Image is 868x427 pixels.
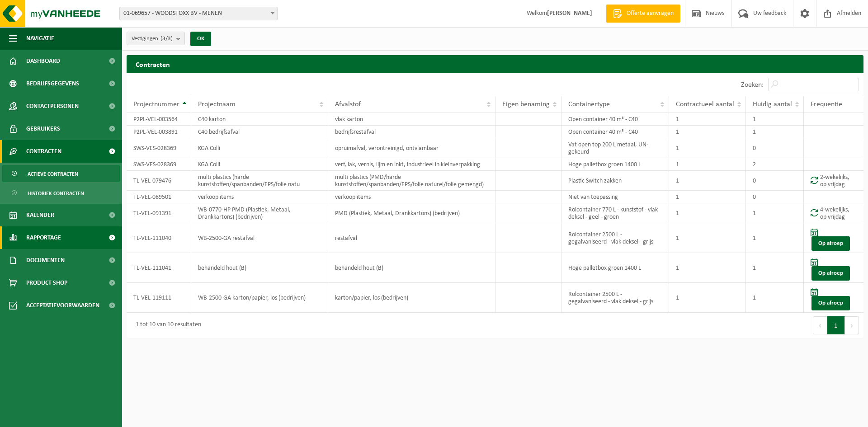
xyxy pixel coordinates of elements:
[335,101,361,108] span: Afvalstof
[191,126,328,138] td: C40 bedrijfsafval
[561,203,669,223] td: Rolcontainer 770 L - kunststof - vlak deksel - geel - groen
[741,81,764,89] label: Zoeken:
[669,191,746,203] td: 1
[561,126,669,138] td: Open container 40 m³ - C40
[328,126,495,138] td: bedrijfsrestafval
[127,113,191,126] td: P2PL-VEL-003564
[191,138,328,158] td: KGA Colli
[198,101,236,108] span: Projectnaam
[845,316,859,334] button: Next
[624,9,676,18] span: Offerte aanvragen
[26,249,65,272] span: Documenten
[669,126,746,138] td: 1
[502,101,550,108] span: Eigen benaming
[561,171,669,191] td: Plastic Switch zakken
[127,223,191,253] td: TL-VEL-111040
[26,95,79,117] span: Contactpersonen
[328,253,495,283] td: behandeld hout (B)
[127,138,191,158] td: SWS-VES-028369
[753,101,792,108] span: Huidig aantal
[2,184,120,202] a: Historiek contracten
[127,32,185,45] button: Vestigingen(3/3)
[811,101,842,108] span: Frequentie
[127,191,191,203] td: TL-VEL-089501
[669,223,746,253] td: 1
[190,32,211,46] button: OK
[127,203,191,223] td: TL-VEL-091391
[28,165,78,183] span: Actieve contracten
[328,203,495,223] td: PMD (Plastiek, Metaal, Drankkartons) (bedrijven)
[669,158,746,171] td: 1
[561,191,669,203] td: Niet van toepassing
[746,126,804,138] td: 1
[26,27,54,50] span: Navigatie
[26,72,79,95] span: Bedrijfsgegevens
[746,223,804,253] td: 1
[328,138,495,158] td: opruimafval, verontreinigd, ontvlambaar
[746,158,804,171] td: 2
[746,203,804,223] td: 1
[26,226,61,249] span: Rapportage
[127,158,191,171] td: SWS-VES-028369
[669,113,746,126] td: 1
[746,171,804,191] td: 0
[26,272,67,294] span: Product Shop
[26,117,60,140] span: Gebruikers
[804,171,863,191] td: 2-wekelijks, op vrijdag
[127,126,191,138] td: P2PL-VEL-003891
[669,283,746,313] td: 1
[746,113,804,126] td: 1
[811,296,850,310] a: Op afroep
[191,113,328,126] td: C40 karton
[127,55,863,73] h2: Contracten
[191,158,328,171] td: KGA Colli
[191,283,328,313] td: WB-2500-GA karton/papier, los (bedrijven)
[328,283,495,313] td: karton/papier, los (bedrijven)
[191,203,328,223] td: WB-0770-HP PMD (Plastiek, Metaal, Drankkartons) (bedrijven)
[2,165,120,182] a: Actieve contracten
[561,158,669,171] td: Hoge palletbox groen 1400 L
[26,294,99,317] span: Acceptatievoorwaarden
[26,50,60,72] span: Dashboard
[561,283,669,313] td: Rolcontainer 2500 L - gegalvaniseerd - vlak deksel - grijs
[26,204,54,226] span: Kalender
[561,223,669,253] td: Rolcontainer 2500 L - gegalvaniseerd - vlak deksel - grijs
[827,316,845,334] button: 1
[669,203,746,223] td: 1
[28,185,84,202] span: Historiek contracten
[328,191,495,203] td: verkoop items
[676,101,734,108] span: Contractueel aantal
[191,171,328,191] td: multi plastics (harde kunststoffen/spanbanden/EPS/folie natu
[813,316,827,334] button: Previous
[127,283,191,313] td: TL-VEL-119111
[561,253,669,283] td: Hoge palletbox groen 1400 L
[568,101,610,108] span: Containertype
[26,140,61,163] span: Contracten
[811,236,850,251] a: Op afroep
[133,101,179,108] span: Projectnummer
[811,266,850,281] a: Op afroep
[132,32,173,46] span: Vestigingen
[746,283,804,313] td: 1
[127,253,191,283] td: TL-VEL-111041
[804,203,863,223] td: 4-wekelijks, op vrijdag
[547,10,592,17] strong: [PERSON_NAME]
[328,158,495,171] td: verf, lak, vernis, lijm en inkt, industrieel in kleinverpakking
[328,171,495,191] td: multi plastics (PMD/harde kunststoffen/spanbanden/EPS/folie naturel/folie gemengd)
[561,138,669,158] td: Vat open top 200 L metaal, UN-gekeurd
[669,253,746,283] td: 1
[606,5,680,23] a: Offerte aanvragen
[328,113,495,126] td: vlak karton
[127,171,191,191] td: TL-VEL-079476
[746,253,804,283] td: 1
[119,7,278,20] span: 01-069657 - WOODSTOXX BV - MENEN
[120,7,277,20] span: 01-069657 - WOODSTOXX BV - MENEN
[561,113,669,126] td: Open container 40 m³ - C40
[191,253,328,283] td: behandeld hout (B)
[191,191,328,203] td: verkoop items
[669,138,746,158] td: 1
[131,317,201,333] div: 1 tot 10 van 10 resultaten
[669,171,746,191] td: 1
[160,36,173,42] count: (3/3)
[328,223,495,253] td: restafval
